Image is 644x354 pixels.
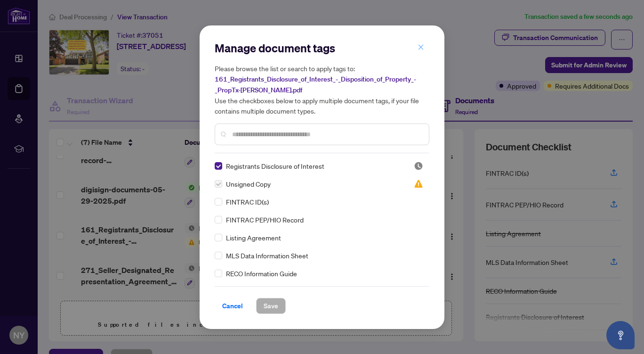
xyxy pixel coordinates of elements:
[215,75,416,94] span: 161_Registrants_Disclosure_of_Interest_-_Disposition_of_Property_-_PropTx-[PERSON_NAME].pdf
[226,268,297,279] span: RECO Information Guide
[226,179,271,189] span: Unsigned Copy
[226,161,324,171] span: Registrants Disclosure of Interest
[418,44,424,50] span: close
[414,161,423,171] span: Pending Review
[226,250,308,261] span: MLS Data Information Sheet
[414,161,423,171] img: status
[256,298,286,314] button: Save
[215,41,429,56] h2: Manage document tags
[215,298,250,314] button: Cancel
[606,321,635,349] button: Open asap
[226,214,304,225] span: FINTRAC PEP/HIO Record
[414,179,423,189] img: status
[226,197,269,207] span: FINTRAC ID(s)
[222,298,243,313] span: Cancel
[226,232,281,243] span: Listing Agreement
[215,63,429,116] h5: Please browse the list or search to apply tags to: Use the checkboxes below to apply multiple doc...
[414,179,423,189] span: Needs Work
